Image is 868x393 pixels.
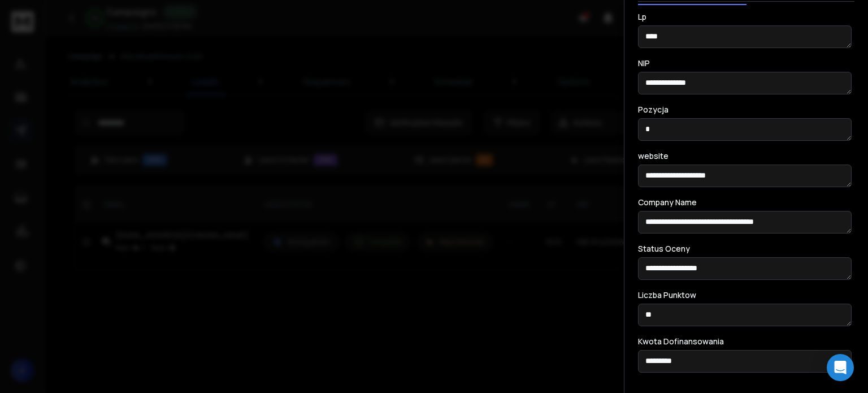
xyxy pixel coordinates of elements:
[638,198,697,206] label: Company Name
[638,245,690,253] label: Status Oceny
[638,338,724,346] label: Kwota Dofinansowania
[827,354,854,381] div: Open Intercom Messenger
[638,59,650,67] label: NIP
[638,106,669,114] label: Pozycja
[638,13,646,21] label: Lp
[638,152,669,160] label: website
[638,291,696,299] label: Liczba Punktow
